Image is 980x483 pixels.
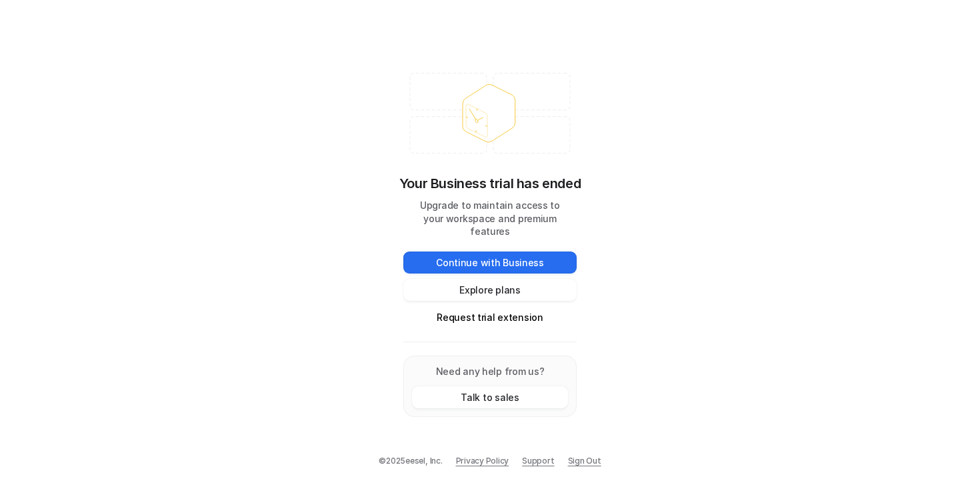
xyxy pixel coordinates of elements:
[379,455,442,467] p: © 2025 eesel, Inc.
[412,364,568,378] p: Need any help from us?
[522,455,554,467] span: Support
[412,386,568,408] button: Talk to sales
[403,252,577,274] button: Continue with Business
[403,279,577,301] button: Explore plans
[568,455,601,467] a: Sign Out
[403,306,577,328] button: Request trial extension
[456,455,509,467] a: Privacy Policy
[403,199,577,239] p: Upgrade to maintain access to your workspace and premium features
[399,173,581,193] p: Your Business trial has ended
